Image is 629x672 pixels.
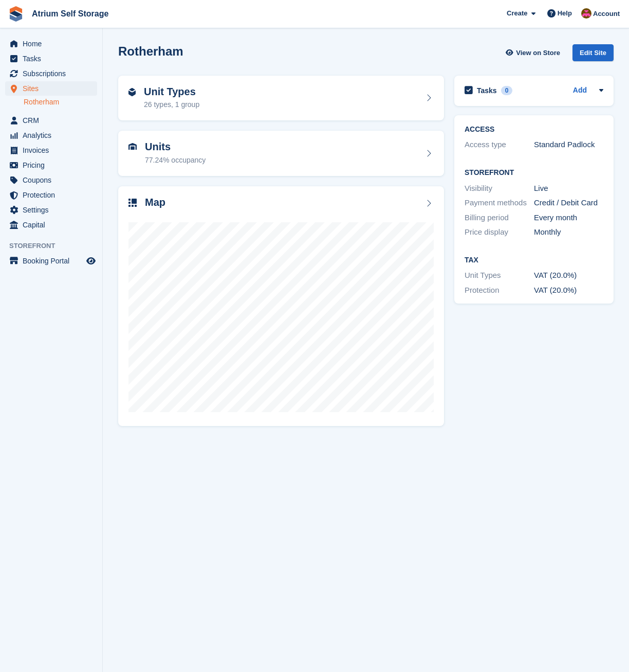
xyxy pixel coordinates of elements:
h2: Tax [465,256,603,264]
div: Unit Types [465,270,534,281]
a: menu [5,143,97,157]
div: Monthly [534,226,603,238]
div: Edit Site [572,44,614,61]
span: Storefront [9,241,102,251]
h2: ACCESS [465,126,603,134]
img: stora-icon-8386f47178a22dfd0bd8f6a31ec36ba5ce8667c1dd55bd0f319d3a0aa187defe.svg [8,6,24,22]
a: Rotherham [24,97,97,107]
div: Visibility [465,183,534,194]
span: Invoices [23,143,84,157]
a: View on Store [504,44,564,61]
div: VAT (20.0%) [534,270,603,281]
img: unit-type-icn-2b2737a686de81e16bb02015468b77c625bbabd49415b5ef34ead5e3b44a266d.svg [128,88,136,96]
div: Billing period [465,212,534,224]
a: Map [118,186,444,427]
a: Preview store [85,255,97,267]
div: Standard Padlock [534,139,603,151]
div: 77.24% occupancy [145,155,206,166]
h2: Storefront [465,169,603,177]
div: 0 [501,86,513,95]
span: Settings [23,203,84,217]
span: Analytics [23,128,84,143]
div: Credit / Debit Card [534,197,603,209]
img: Mark Rhodes [581,8,591,19]
a: menu [5,66,97,81]
span: Pricing [23,158,84,172]
span: Booking Portal [23,254,84,268]
a: Add [573,85,587,97]
h2: Rotherham [118,44,183,58]
a: menu [5,158,97,172]
h2: Unit Types [144,86,199,98]
span: Tasks [23,51,84,66]
div: Access type [465,139,534,151]
span: Protection [23,188,84,202]
div: VAT (20.0%) [534,285,603,296]
h2: Map [145,197,165,208]
div: Every month [534,212,603,224]
div: Payment methods [465,197,534,209]
span: Subscriptions [23,66,84,81]
div: Price display [465,226,534,238]
span: Create [507,8,527,19]
h2: Units [145,141,206,153]
span: Home [23,37,84,51]
a: menu [5,173,97,187]
span: CRM [23,113,84,128]
a: Edit Site [572,44,614,65]
a: Atrium Self Storage [28,5,113,22]
a: menu [5,81,97,96]
span: Sites [23,81,84,96]
a: menu [5,128,97,143]
a: menu [5,113,97,128]
span: View on Store [516,48,560,58]
span: Capital [23,218,84,232]
a: menu [5,254,97,268]
a: Unit Types 26 types, 1 group [118,76,444,121]
span: Coupons [23,173,84,187]
span: Help [558,8,572,19]
div: Protection [465,285,534,296]
a: menu [5,37,97,51]
a: menu [5,188,97,202]
div: Live [534,183,603,194]
a: Units 77.24% occupancy [118,131,444,176]
img: unit-icn-7be61d7bf1b0ce9d3e12c5938cc71ed9869f7b940bace4675aadf7bd6d80202e.svg [128,143,137,150]
img: map-icn-33ee37083ee616e46c38cad1a60f524a97daa1e2b2c8c0bc3eb3415660979fc1.svg [128,199,137,207]
a: menu [5,218,97,232]
h2: Tasks [477,86,497,95]
a: menu [5,203,97,217]
a: menu [5,51,97,66]
div: 26 types, 1 group [144,99,199,110]
span: Account [593,9,620,19]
